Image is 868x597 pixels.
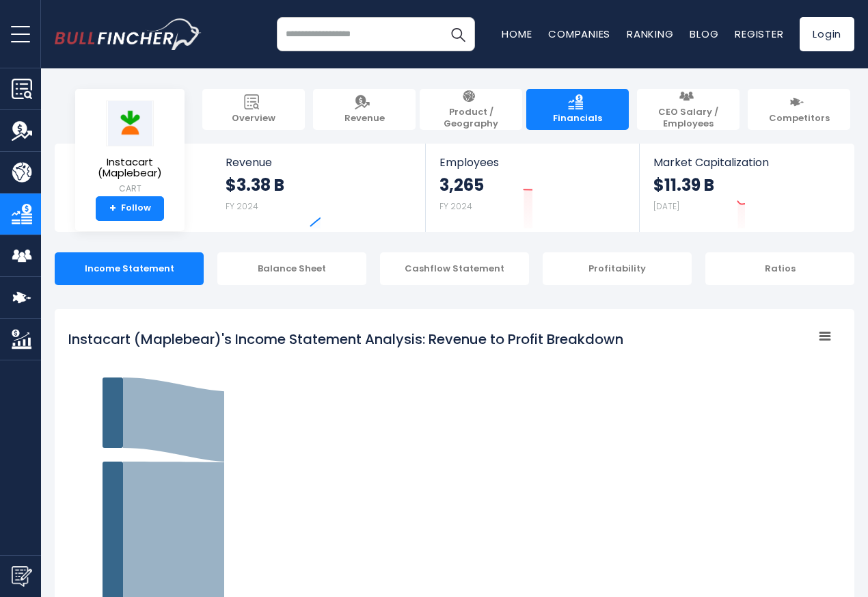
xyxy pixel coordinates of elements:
div: Cashflow Statement [380,252,529,285]
a: Revenue [313,89,416,130]
a: CEO Salary / Employees [637,89,740,130]
a: Revenue $3.38 B FY 2024 [212,144,426,232]
span: Market Capitalization [653,156,839,169]
small: CART [86,183,174,195]
a: Market Capitalization $11.39 B [DATE] [640,144,853,232]
div: Profitability [543,252,692,285]
small: [DATE] [653,200,679,212]
span: Instacart (Maplebear) [86,157,174,179]
a: Companies [548,27,610,41]
span: Overview [232,113,275,124]
span: Competitors [769,113,830,124]
span: Revenue [344,113,385,124]
a: Product / Geography [420,89,522,130]
strong: 3,265 [439,174,484,196]
div: Income Statement [55,252,204,285]
a: Overview [202,89,305,130]
span: Financials [553,113,602,124]
small: FY 2024 [226,200,258,212]
span: Product / Geography [426,107,515,130]
strong: + [109,202,116,215]
a: Login [800,17,854,51]
a: Go to homepage [55,18,202,50]
strong: $11.39 B [653,174,714,196]
tspan: Instacart (Maplebear)'s Income Statement Analysis: Revenue to Profit Breakdown [68,330,623,349]
strong: $3.38 B [226,174,284,196]
a: Instacart (Maplebear) CART [85,100,174,196]
span: Employees [439,156,625,169]
img: bullfincher logo [55,18,202,50]
a: Employees 3,265 FY 2024 [426,144,638,232]
div: Ratios [705,252,854,285]
a: Register [735,27,783,41]
span: CEO Salary / Employees [644,107,733,130]
a: Home [502,27,532,41]
small: FY 2024 [439,200,472,212]
a: +Follow [96,196,164,221]
a: Financials [526,89,629,130]
button: Search [441,17,475,51]
div: Balance Sheet [217,252,366,285]
a: Competitors [748,89,850,130]
a: Ranking [627,27,673,41]
span: Revenue [226,156,412,169]
a: Blog [690,27,718,41]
